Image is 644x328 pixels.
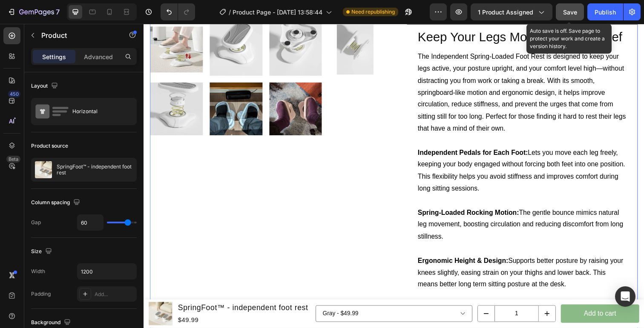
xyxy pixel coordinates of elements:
span: 1 product assigned [478,8,533,17]
strong: Independent Pedals for Each Foot: [280,128,392,135]
span: Need republishing [351,8,395,16]
button: decrement [341,288,358,304]
p: SpringFoot™ - independent foot rest [57,164,133,176]
p: Product [41,30,114,40]
p: The gentle bounce mimics natural leg movement, boosting circulation and reducing discomfort from ... [280,187,493,224]
div: 450 [8,91,20,97]
iframe: Design area [144,24,644,328]
div: Width [31,268,45,275]
div: Beta [6,156,20,163]
span: Save [563,9,577,16]
div: Open Intercom Messenger [615,286,635,307]
strong: Spring-Loaded Rocking Motion: [280,189,383,197]
button: 1 product assigned [471,3,552,20]
p: The Independent Spring-Loaded Foot Rest is designed to keep your legs active, your posture uprigh... [280,28,493,114]
div: Padding [31,290,51,298]
span: Product Page - [DATE] 13:58:44 [233,8,322,17]
button: 7 [3,3,63,20]
div: Undo/Redo [161,3,195,20]
div: Add... [95,291,135,298]
button: Publish [587,3,623,20]
h2: Keep Your Legs Moving, Quiet Relief [279,4,494,23]
div: Horizontal [72,102,124,121]
input: Auto [78,215,103,230]
p: Advanced [84,52,113,61]
p: Lets you move each leg freely, keeping your body engaged without forcing both feet into one posit... [280,126,493,175]
div: Gap [31,219,41,226]
img: product feature img [35,161,52,178]
span: / [229,8,231,17]
div: Publish [595,8,616,17]
div: Column spacing [31,197,82,208]
input: Auto [78,264,136,279]
input: quantity [358,288,403,304]
button: increment [403,288,420,304]
div: Product source [31,142,68,150]
div: Size [31,246,54,257]
button: Save [556,3,584,20]
p: Settings [42,52,66,61]
p: Supports better posture by raising your knees slightly, easing strain on your thighs and lower ba... [280,236,493,273]
p: 7 [56,7,60,17]
div: Add to cart [449,290,482,302]
button: Add to cart [426,287,506,306]
div: $49.99 [34,297,169,308]
strong: Ergonomic Height & Design: [280,238,372,245]
div: Layout [31,80,60,92]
